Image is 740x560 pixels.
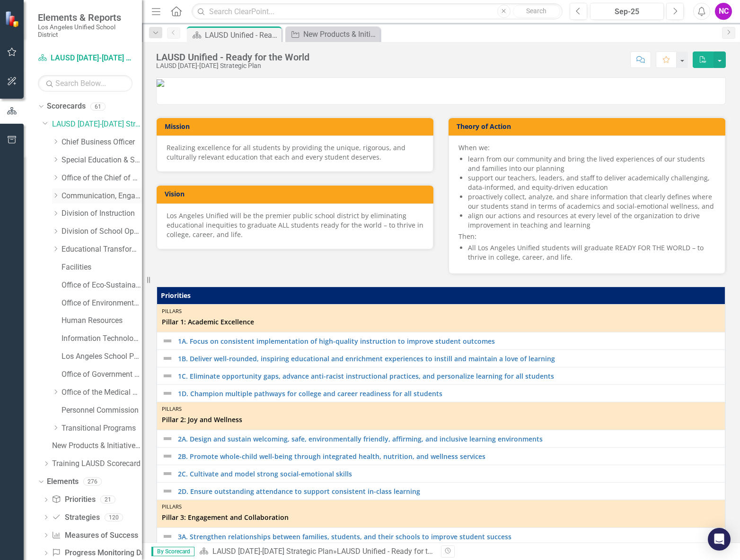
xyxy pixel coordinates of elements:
[162,405,720,413] div: Pillars
[178,355,720,362] a: 1B. Deliver well-rounded, inspiring educational and enrichment experiences to instill and maintai...
[105,513,123,521] div: 120
[62,405,142,416] a: Personnel Commission
[151,547,194,556] span: By Scorecard
[178,390,720,397] a: 1D. Champion multiple pathways for college and career readiness for all students
[47,476,79,487] a: Elements
[157,79,164,87] img: LAUSD_combo_seal_wordmark%20v2.png
[52,530,138,541] a: Measures of Success
[162,531,173,542] img: Not Defined
[62,226,142,237] a: Division of School Operations
[337,547,457,556] div: LAUSD Unified - Ready for the World
[38,23,132,39] small: Los Angeles Unified School District
[178,453,720,460] a: 2B. Promote whole-child well-being through integrated health, nutrition, and wellness services
[162,307,720,315] div: Pillars
[156,52,309,62] div: LAUSD Unified - Ready for the World
[178,435,720,442] a: 2A. Design and sustain welcoming, safe, environmentally friendly, affirming, and inclusive learni...
[52,512,99,523] a: Strategies
[593,6,661,17] div: Sep-25
[162,370,173,382] img: Not Defined
[62,351,142,362] a: Los Angeles School Police
[38,12,132,23] span: Elements & Reports
[62,280,142,291] a: Office of Eco-Sustainability
[167,143,423,162] div: Realizing excellence for all students by providing the unique, rigorous, and culturally relevant ...
[526,7,546,15] span: Search
[62,387,142,398] a: Office of the Medical Director
[52,441,142,451] a: New Products & Initiatives 2025-26
[178,533,720,540] a: 3A. Strengthen relationships between families, students, and their schools to improve student suc...
[199,546,434,557] div: »
[100,496,115,504] div: 21
[162,317,720,327] span: Pillar 1: Academic Excellence
[468,243,715,262] li: All Los Angeles Unified students will graduate READY FOR THE WORLD – to thrive in college, career...
[205,29,279,41] div: LAUSD Unified - Ready for the World
[458,143,490,152] span: When we:
[62,315,142,326] a: Human Resources
[62,298,142,309] a: Office of Environmental Health and Safety
[468,154,715,173] li: learn from our community and bring the lived experiences of our students and families into our pl...
[590,3,664,20] button: Sep-25
[303,28,378,40] div: New Products & Initiatives 2025-26 - Progress Report
[62,137,142,148] a: Chief Business Officer
[162,468,173,479] img: Not Defined
[162,485,173,497] img: Not Defined
[83,478,102,486] div: 276
[62,208,142,219] a: Division of Instruction
[212,547,333,556] a: LAUSD [DATE]-[DATE] Strategic Plan
[162,450,173,462] img: Not Defined
[47,101,86,112] a: Scorecards
[708,528,731,551] div: Open Intercom Messenger
[457,123,721,130] h3: Theory of Action
[715,3,732,20] button: NC
[62,423,142,434] a: Transitional Programs
[52,494,95,505] a: Priorities
[162,513,720,522] span: Pillar 3: Engagement and Collaboration
[38,53,132,64] a: LAUSD [DATE]-[DATE] Strategic Plan
[192,3,563,20] input: Search ClearPoint...
[5,11,21,27] img: ClearPoint Strategy
[162,415,720,424] span: Pillar 2: Joy and Wellness
[90,102,106,110] div: 61
[62,191,142,202] a: Communication, Engagement & Collaboration
[162,353,173,364] img: Not Defined
[468,192,715,211] li: proactively collect, analyze, and share information that clearly defines where our students stand...
[468,173,715,192] li: support our teachers, leaders, and staff to deliver academically challenging, data-informed, and ...
[178,488,720,495] a: 2D. Ensure outstanding attendance to support consistent in-class learning
[156,62,309,69] div: LAUSD [DATE]-[DATE] Strategic Plan
[52,458,142,469] a: Training LAUSD Scorecard
[178,470,720,477] a: 2C. Cultivate and model strong social-emotional skills
[165,123,429,130] h3: Mission
[468,211,715,230] li: align our actions and resources at every level of the organization to drive improvement in teachi...
[165,190,429,197] h3: Vision
[288,28,378,40] a: New Products & Initiatives 2025-26 - Progress Report
[52,548,151,559] a: Progress Monitoring Data
[62,155,142,166] a: Special Education & Specialized Programs
[62,244,142,255] a: Educational Transformation Office
[178,373,720,380] a: 1C. Eliminate opportunity gaps, advance anti-racist instructional practices, and personalize lear...
[162,388,173,399] img: Not Defined
[178,338,720,345] a: 1A. Focus on consistent implementation of high-quality instruction to improve student outcomes
[52,119,142,130] a: LAUSD [DATE]-[DATE] Strategic Plan
[458,143,715,262] div: Then:
[62,369,142,380] a: Office of Government Relations
[162,335,173,347] img: Not Defined
[62,262,142,273] a: Facilities
[162,503,720,510] div: Pillars
[513,5,560,18] button: Search
[62,173,142,184] a: Office of the Chief of Staff
[62,333,142,344] a: Information Technology Services
[38,75,132,92] input: Search Below...
[167,211,423,239] div: Los Angeles Unified will be the premier public school district by eliminating educational inequit...
[162,433,173,444] img: Not Defined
